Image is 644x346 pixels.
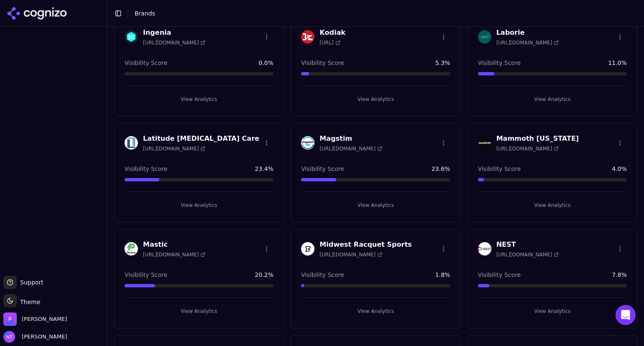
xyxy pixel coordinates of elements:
[259,59,274,67] span: 0.0 %
[125,271,167,279] span: Visibility Score
[478,199,627,212] button: View Analytics
[435,271,450,279] span: 1.8 %
[478,59,521,67] span: Visibility Score
[301,199,450,212] button: View Analytics
[301,165,344,173] span: Visibility Score
[319,28,345,38] h3: Kodiak
[301,271,344,279] span: Visibility Score
[319,240,412,250] h3: Midwest Racquet Sports
[478,305,627,318] button: View Analytics
[125,93,273,106] button: View Analytics
[478,30,491,44] img: Laborie
[17,278,43,287] span: Support
[496,240,559,250] h3: NEST
[125,165,167,173] span: Visibility Score
[612,271,627,279] span: 7.8 %
[301,136,314,150] img: Magstim
[255,271,273,279] span: 20.2 %
[22,315,67,323] span: Perrill
[478,93,627,106] button: View Analytics
[319,134,382,144] h3: Magstim
[612,165,627,173] span: 4.0 %
[143,251,205,258] span: [URL][DOMAIN_NAME]
[478,136,491,150] img: Mammoth New York
[125,199,273,212] button: View Analytics
[255,165,273,173] span: 23.4 %
[319,145,382,152] span: [URL][DOMAIN_NAME]
[301,305,450,318] button: View Analytics
[496,28,559,38] h3: Laborie
[125,305,273,318] button: View Analytics
[3,312,17,326] img: Perrill
[143,145,205,152] span: [URL][DOMAIN_NAME]
[125,242,138,256] img: Mastic
[3,312,67,326] button: Open organization switcher
[615,305,636,325] div: Open Intercom Messenger
[496,145,559,152] span: [URL][DOMAIN_NAME]
[435,59,450,67] span: 5.3 %
[319,39,340,46] span: [URL]
[125,30,138,44] img: Ingenia
[135,10,155,17] span: Brands
[431,165,450,173] span: 23.6 %
[301,242,314,256] img: Midwest Racquet Sports
[478,165,521,173] span: Visibility Score
[143,240,205,250] h3: Mastic
[143,39,205,46] span: [URL][DOMAIN_NAME]
[301,59,344,67] span: Visibility Score
[135,9,621,18] nav: breadcrumb
[125,136,138,150] img: Latitude Food Allergy Care
[301,93,450,106] button: View Analytics
[496,134,579,144] h3: Mammoth [US_STATE]
[143,28,205,38] h3: Ingenia
[496,251,559,258] span: [URL][DOMAIN_NAME]
[478,271,521,279] span: Visibility Score
[143,134,259,144] h3: Latitude [MEDICAL_DATA] Care
[478,242,491,256] img: NEST
[301,30,314,44] img: Kodiak
[3,331,67,343] button: Open user button
[496,39,559,46] span: [URL][DOMAIN_NAME]
[18,333,67,341] span: [PERSON_NAME]
[319,251,382,258] span: [URL][DOMAIN_NAME]
[3,331,15,343] img: Nate Tower
[608,59,627,67] span: 11.0 %
[125,59,167,67] span: Visibility Score
[17,299,40,305] span: Theme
